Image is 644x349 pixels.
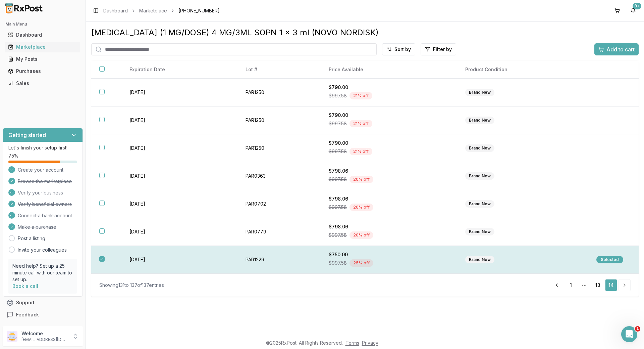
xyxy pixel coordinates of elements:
div: $750.00 [329,251,449,258]
div: $798.06 [329,195,449,202]
td: [DATE] [121,106,237,134]
div: Brand New [465,228,494,235]
td: PAR0363 [237,162,320,190]
div: $798.06 [329,168,449,174]
td: [DATE] [121,79,237,106]
a: Dashboard [5,29,80,41]
span: $997.58 [329,92,347,99]
span: Make a purchase [18,224,56,230]
div: Brand New [465,256,494,263]
nav: pagination [550,279,631,291]
span: Filter by [433,46,452,53]
th: Lot # [237,61,320,79]
span: Browse the marketplace [18,178,72,185]
td: PAR1229 [237,246,320,274]
button: Feedback [3,309,83,321]
div: Brand New [465,172,494,180]
td: [DATE] [121,134,237,162]
p: [EMAIL_ADDRESS][DOMAIN_NAME] [21,337,68,342]
a: 1 [565,279,577,291]
div: Brand New [465,144,494,152]
button: Sales [3,78,83,89]
iframe: Intercom live chat [621,326,637,342]
a: Go to previous page [550,279,563,291]
td: [DATE] [121,162,237,190]
div: 21 % off [350,148,372,155]
div: 21 % off [350,120,372,127]
div: 25 % off [350,259,373,267]
div: $790.00 [329,140,449,146]
p: Need help? Set up a 25 minute call with our team to set up. [12,263,73,283]
nav: breadcrumb [103,7,220,14]
a: Purchases [5,65,80,77]
td: [DATE] [121,190,237,218]
a: Book a call [12,283,38,289]
div: 9+ [633,3,641,9]
a: Post a listing [18,235,45,242]
div: 20 % off [350,204,373,211]
span: Connect a bank account [18,212,72,219]
span: Feedback [16,311,39,318]
a: Sales [5,77,80,89]
span: Create your account [18,167,63,173]
button: Purchases [3,66,83,77]
button: Sort by [382,43,415,55]
div: 20 % off [350,176,373,183]
td: PAR1250 [237,106,320,134]
span: Verify your business [18,189,63,196]
span: $997.58 [329,148,347,155]
p: Let's finish your setup first! [8,144,77,151]
span: $997.58 [329,260,347,266]
button: Dashboard [3,30,83,40]
p: Welcome [21,330,68,337]
div: Sales [8,80,77,87]
img: User avatar [7,331,17,342]
span: Add to cart [606,45,635,53]
img: RxPost Logo [3,3,46,13]
td: PAR0702 [237,190,320,218]
th: Expiration Date [121,61,237,79]
div: Selected [596,256,623,263]
span: $997.58 [329,176,347,183]
h3: Getting started [8,131,46,139]
a: Invite your colleagues [18,247,67,253]
button: Add to cart [594,43,639,55]
td: PAR0779 [237,218,320,246]
span: [PHONE_NUMBER] [178,7,220,14]
span: Sort by [394,46,411,53]
a: 14 [605,279,617,291]
a: Dashboard [103,7,128,14]
div: Dashboard [8,32,77,38]
span: 1 [635,326,640,332]
div: [MEDICAL_DATA] (1 MG/DOSE) 4 MG/3ML SOPN 1 x 3 ml (NOVO NORDISK) [91,27,639,38]
button: Filter by [421,43,456,55]
div: 21 % off [350,92,372,99]
a: Terms [345,340,359,346]
div: 20 % off [350,231,373,239]
div: Brand New [465,117,494,124]
a: Marketplace [139,7,167,14]
a: Privacy [362,340,378,346]
div: Brand New [465,89,494,96]
div: $790.00 [329,84,449,91]
div: My Posts [8,56,77,62]
span: $997.58 [329,232,347,238]
td: [DATE] [121,246,237,274]
a: My Posts [5,53,80,65]
div: $798.06 [329,223,449,230]
button: Marketplace [3,42,83,52]
span: $997.58 [329,120,347,127]
div: Marketplace [8,44,77,50]
td: PAR1250 [237,79,320,106]
span: $997.58 [329,204,347,211]
a: 13 [592,279,604,291]
span: Verify beneficial owners [18,201,72,208]
td: [DATE] [121,218,237,246]
div: Purchases [8,68,77,75]
td: PAR1250 [237,134,320,162]
div: $790.00 [329,112,449,119]
span: 75 % [8,152,18,159]
button: Support [3,297,83,309]
th: Product Condition [457,61,588,79]
th: Price Available [321,61,457,79]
